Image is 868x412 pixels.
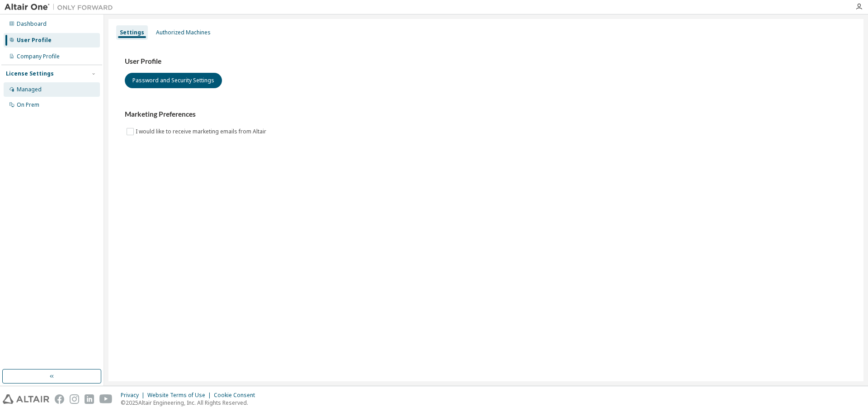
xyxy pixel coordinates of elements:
div: Authorized Machines [156,29,211,36]
div: Privacy [121,392,147,399]
div: License Settings [6,70,54,77]
div: Company Profile [17,53,60,60]
p: © 2025 Altair Engineering, Inc. All Rights Reserved. [121,399,260,407]
img: youtube.svg [99,394,113,404]
div: Cookie Consent [214,392,260,399]
div: Dashboard [17,20,47,28]
label: I would like to receive marketing emails from Altair [136,126,268,137]
img: facebook.svg [55,394,64,404]
h3: Marketing Preferences [125,110,847,119]
img: instagram.svg [70,394,79,404]
img: altair_logo.svg [3,394,49,404]
button: Password and Security Settings [125,73,222,88]
div: Settings [120,29,144,36]
div: On Prem [17,101,39,109]
div: User Profile [17,37,52,44]
div: Website Terms of Use [147,392,214,399]
div: Managed [17,86,42,93]
img: linkedin.svg [85,394,94,404]
h3: User Profile [125,57,847,66]
img: Altair One [5,3,118,12]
